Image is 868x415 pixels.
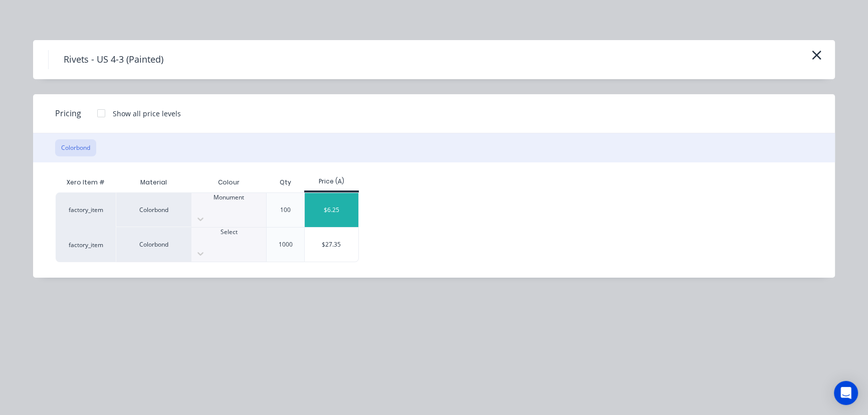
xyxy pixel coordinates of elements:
[191,172,266,192] div: Colour
[56,172,116,192] div: Xero Item #
[305,228,358,262] div: $27.35
[304,177,359,186] div: Price (A)
[272,170,299,195] div: Qty
[191,228,266,237] div: Select
[55,139,96,156] button: Colorbond
[305,193,358,227] div: $6.25
[113,108,181,119] div: Show all price levels
[56,192,116,227] div: factory_item
[279,240,293,249] div: 1000
[116,172,191,192] div: Material
[55,107,81,119] span: Pricing
[116,227,191,262] div: Colorbond
[191,193,266,202] div: Monument
[116,192,191,227] div: Colorbond
[48,50,178,69] h4: Rivets - US 4-3 (Painted)
[834,381,858,405] div: Open Intercom Messenger
[56,227,116,262] div: factory_item
[280,205,291,215] div: 100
